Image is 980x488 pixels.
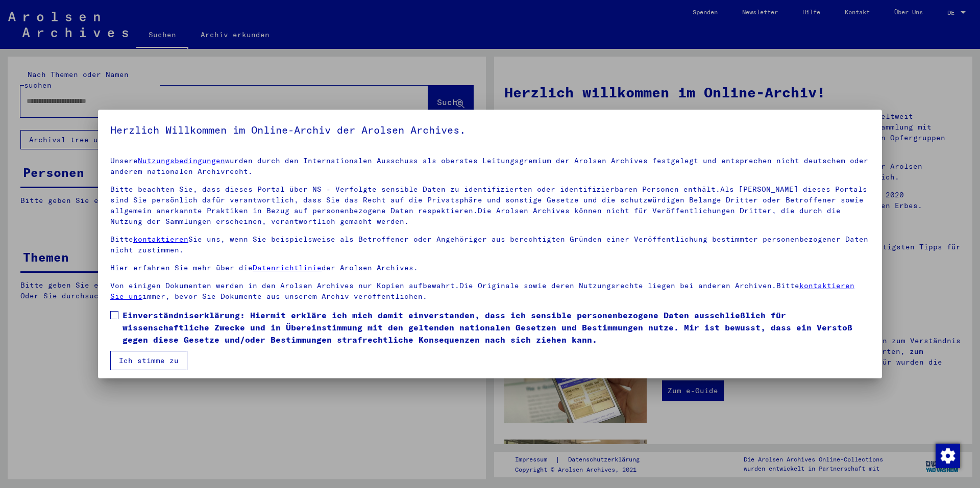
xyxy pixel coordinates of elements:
p: Bitte beachten Sie, dass dieses Portal über NS - Verfolgte sensible Daten zu identifizierten oder... [110,184,870,227]
p: Von einigen Dokumenten werden in den Arolsen Archives nur Kopien aufbewahrt.Die Originale sowie d... [110,280,870,302]
p: Bitte Sie uns, wenn Sie beispielsweise als Betroffener oder Angehöriger aus berechtigten Gründen ... [110,234,870,255]
p: Unsere wurden durch den Internationalen Ausschuss als oberstes Leitungsgremium der Arolsen Archiv... [110,156,870,177]
h5: Herzlich Willkommen im Online-Archiv der Arolsen Archives. [110,122,870,138]
span: Einverständniserklärung: Hiermit erkläre ich mich damit einverstanden, dass ich sensible personen... [122,309,870,346]
img: Zustimmung ändern [936,444,960,468]
a: Nutzungsbedingungen [138,156,225,165]
p: Hier erfahren Sie mehr über die der Arolsen Archives. [110,263,870,273]
a: Datenrichtlinie [253,263,322,272]
button: Ich stimme zu [110,351,187,370]
a: kontaktieren [133,235,188,244]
